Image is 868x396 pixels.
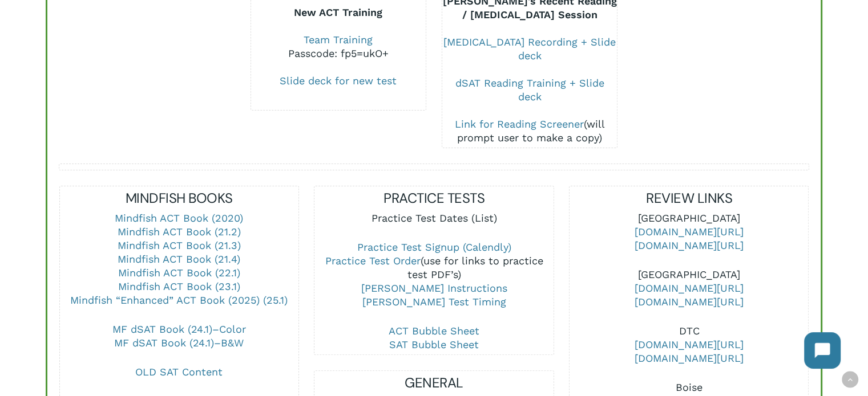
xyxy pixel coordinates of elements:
a: Practice Test Signup (Calendly) [357,241,511,253]
a: [MEDICAL_DATA] Recording + Slide deck [443,36,616,62]
b: New ACT Training [294,6,382,18]
a: MF dSAT Book (24.1)–Color [112,323,246,335]
a: [DOMAIN_NAME][URL] [635,239,744,251]
a: Team Training [304,34,373,46]
a: Mindfish ACT Book (21.4) [118,253,240,265]
p: DTC [570,324,808,381]
a: Practice Test Dates (List) [371,212,496,224]
p: (use for links to practice test PDF’s) [314,240,553,324]
a: Practice Test Order [325,255,420,267]
a: Mindfish ACT Book (21.3) [118,239,241,251]
a: Mindfish ACT Book (22.1) [118,267,240,279]
a: [DOMAIN_NAME][URL] [635,338,744,350]
h5: MINDFISH BOOKS [60,189,298,207]
p: [GEOGRAPHIC_DATA] [570,211,808,268]
h5: REVIEW LINKS [570,189,808,207]
h5: GENERAL [314,374,553,392]
div: (will prompt user to make a copy) [442,117,617,145]
a: [DOMAIN_NAME][URL] [635,282,744,294]
a: ACT Bubble Sheet [389,325,479,337]
a: MF dSAT Book (24.1)–B&W [114,337,244,349]
a: Mindfish ACT Book (21.2) [118,226,241,238]
div: Passcode: fp5=ukO+ [251,47,426,60]
a: [PERSON_NAME] Test Timing [362,296,506,308]
a: Mindfish “Enhanced” ACT Book (2025) (25.1) [70,294,288,306]
a: Slide deck for new test [280,75,397,87]
a: Mindfish ACT Book (2020) [115,212,243,224]
a: [DOMAIN_NAME][URL] [635,226,744,238]
a: dSAT Reading Training + Slide deck [455,77,604,103]
a: [DOMAIN_NAME][URL] [635,352,744,364]
iframe: Chatbot [793,321,852,380]
a: SAT Bubble Sheet [389,338,479,350]
a: [DOMAIN_NAME][URL] [635,296,744,308]
a: Link for Reading Screener [455,118,584,130]
a: OLD SAT Content [135,366,223,378]
p: [GEOGRAPHIC_DATA] [570,268,808,324]
a: [PERSON_NAME] Instructions [361,282,507,294]
h5: PRACTICE TESTS [314,189,553,207]
a: Mindfish ACT Book (23.1) [118,280,240,292]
